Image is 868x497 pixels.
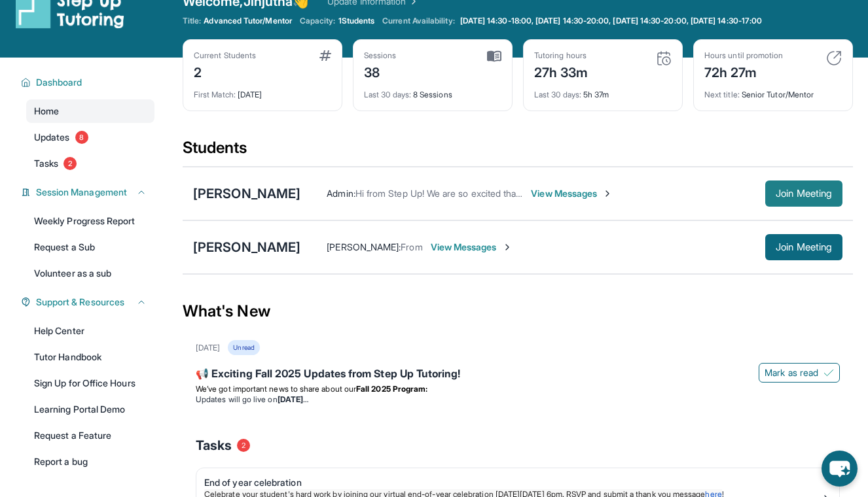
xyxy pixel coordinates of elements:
[36,186,127,199] span: Session Management
[765,180,842,207] button: Join Meeting
[364,82,501,100] div: 8 Sessions
[34,157,58,170] span: Tasks
[204,16,291,26] span: Advanced Tutor/Mentor
[823,368,834,378] img: Mark as read
[338,16,375,26] span: 1 Students
[364,50,397,61] div: Sessions
[63,157,77,170] span: 2
[183,16,201,26] span: Title:
[194,90,236,99] span: First Match :
[765,234,842,260] button: Join Meeting
[502,242,513,252] img: Chevron-Right
[776,190,832,197] span: Join Meeting
[237,439,250,452] span: 2
[34,105,59,118] span: Home
[26,262,154,285] a: Volunteer as a sub
[487,50,501,62] img: card
[776,243,832,251] span: Join Meeting
[196,343,220,353] div: [DATE]
[193,184,300,203] div: [PERSON_NAME]
[278,394,308,404] strong: [DATE]
[534,90,581,99] span: Last 30 days :
[327,241,401,252] span: [PERSON_NAME] :
[196,366,840,384] div: 📢 Exciting Fall 2025 Updates from Step Up Tutoring!
[36,296,124,309] span: Support & Resources
[183,137,853,166] div: Students
[364,61,397,82] div: 38
[26,398,154,421] a: Learning Portal Demo
[26,450,154,473] a: Report a bug
[26,371,154,395] a: Sign Up for Office Hours
[704,90,740,99] span: Next title :
[534,50,588,61] div: Tutoring hours
[194,61,256,82] div: 2
[364,90,411,99] span: Last 30 days :
[26,235,154,259] a: Request a Sub
[531,187,613,200] span: View Messages
[26,99,154,123] a: Home
[26,126,154,149] a: Updates8
[822,451,858,487] button: chat-button
[327,188,355,199] span: Admin :
[31,76,147,89] button: Dashboard
[194,50,256,61] div: Current Students
[26,424,154,447] a: Request a Feature
[401,241,422,252] span: From
[26,345,154,369] a: Tutor Handbook
[704,82,842,100] div: Senior Tutor/Mentor
[196,436,232,454] span: Tasks
[458,16,765,26] a: [DATE] 14:30-18:00, [DATE] 14:30-20:00, [DATE] 14:30-20:00, [DATE] 14:30-17:00
[194,82,331,100] div: [DATE]
[31,186,147,199] button: Session Management
[431,241,513,254] span: View Messages
[26,152,154,175] a: Tasks2
[75,131,88,144] span: 8
[26,209,154,233] a: Weekly Progress Report
[460,16,762,26] span: [DATE] 14:30-18:00, [DATE] 14:30-20:00, [DATE] 14:30-20:00, [DATE] 14:30-17:00
[602,188,613,199] img: Chevron-Right
[300,16,336,26] span: Capacity:
[196,384,356,394] span: We’ve got important news to share about our
[759,363,840,383] button: Mark as read
[765,366,818,379] span: Mark as read
[534,82,672,100] div: 5h 37m
[356,384,427,394] strong: Fall 2025 Program:
[704,50,783,61] div: Hours until promotion
[534,61,588,82] div: 27h 33m
[656,50,672,66] img: card
[704,61,783,82] div: 72h 27m
[196,394,840,405] li: Updates will go live on
[34,131,70,144] span: Updates
[228,340,259,355] div: Unread
[319,50,331,61] img: card
[183,283,853,340] div: What's New
[382,16,454,26] span: Current Availability:
[26,319,154,343] a: Help Center
[204,476,821,489] div: End of year celebration
[826,50,842,66] img: card
[36,76,82,89] span: Dashboard
[193,238,300,256] div: [PERSON_NAME]
[31,296,147,309] button: Support & Resources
